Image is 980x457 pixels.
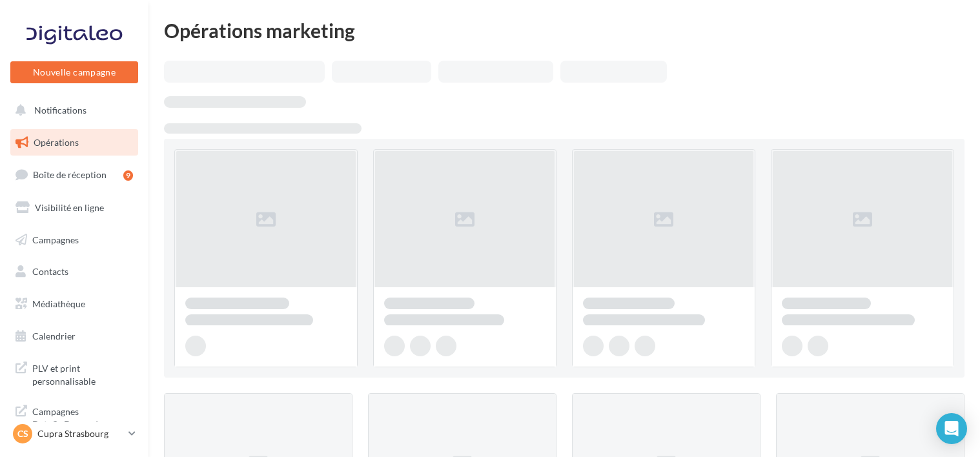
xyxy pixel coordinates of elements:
[10,61,138,83] button: Nouvelle campagne
[164,21,965,40] div: Opérations marketing
[8,290,141,318] a: Médiathèque
[34,137,79,148] span: Opérations
[32,330,76,341] span: Calendrier
[17,427,28,440] span: CS
[123,170,133,181] div: 9
[10,421,138,446] a: CS Cupra Strasbourg
[8,97,136,124] button: Notifications
[8,354,141,392] a: PLV et print personnalisable
[32,234,79,245] span: Campagnes
[32,403,133,431] span: Campagnes DataOnDemand
[8,258,141,285] a: Contacts
[32,298,85,309] span: Médiathèque
[8,323,141,350] a: Calendrier
[8,161,141,188] a: Boîte de réception9
[32,266,68,277] span: Contacts
[35,202,104,213] span: Visibilité en ligne
[37,427,123,440] p: Cupra Strasbourg
[936,413,967,444] div: Open Intercom Messenger
[34,105,87,116] span: Notifications
[8,194,141,221] a: Visibilité en ligne
[32,360,133,387] span: PLV et print personnalisable
[33,169,107,180] span: Boîte de réception
[8,129,141,156] a: Opérations
[8,398,141,436] a: Campagnes DataOnDemand
[8,227,141,254] a: Campagnes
